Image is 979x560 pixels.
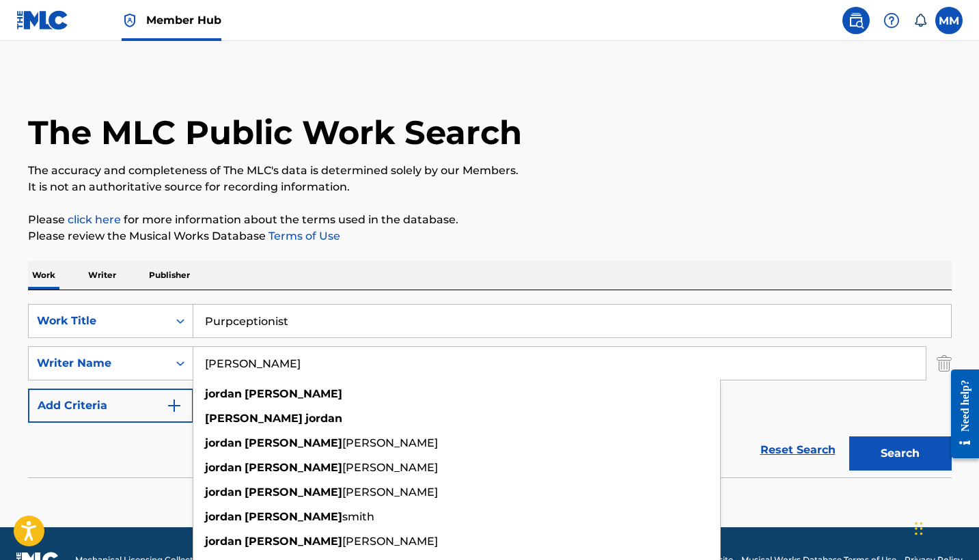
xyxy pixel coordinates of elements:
h1: The MLC Public Work Search [28,112,522,153]
span: [PERSON_NAME] [342,535,438,548]
p: Writer [84,261,120,290]
img: MLC Logo [16,10,69,30]
strong: jordan [205,436,242,449]
strong: jordan [305,412,342,425]
iframe: Resource Center [941,358,979,471]
a: click here [68,213,121,226]
strong: [PERSON_NAME] [245,486,342,499]
div: Help [878,7,905,34]
img: help [883,12,900,29]
p: It is not an authoritative source for recording information. [28,179,952,195]
p: Please for more information about the terms used in the database. [28,212,952,228]
button: Search [849,436,952,471]
span: [PERSON_NAME] [342,436,438,449]
p: The accuracy and completeness of The MLC's data is determined solely by our Members. [28,163,952,179]
strong: [PERSON_NAME] [245,461,342,474]
button: Add Criteria [28,389,193,423]
a: Reset Search [754,435,842,465]
strong: [PERSON_NAME] [245,387,342,400]
img: 9d2ae6d4665cec9f34b9.svg [166,397,182,414]
span: [PERSON_NAME] [342,486,438,499]
iframe: Chat Widget [911,494,979,560]
p: Work [28,261,59,290]
p: Please review the Musical Works Database [28,228,952,244]
div: Work Title [37,313,160,329]
div: Writer Name [37,355,160,372]
span: Member Hub [146,12,221,28]
img: Top Rightsholder [122,12,138,29]
p: Publisher [145,261,194,290]
form: Search Form [28,304,952,477]
strong: jordan [205,510,242,523]
div: Notifications [913,14,927,27]
img: search [848,12,864,29]
div: User Menu [935,7,963,34]
strong: jordan [205,461,242,474]
a: Public Search [842,7,870,34]
strong: [PERSON_NAME] [245,436,342,449]
div: Drag [915,508,923,549]
strong: jordan [205,535,242,548]
strong: [PERSON_NAME] [245,535,342,548]
strong: [PERSON_NAME] [245,510,342,523]
a: Terms of Use [266,229,340,242]
span: [PERSON_NAME] [342,461,438,474]
span: smith [342,510,374,523]
strong: jordan [205,486,242,499]
img: Delete Criterion [937,346,952,380]
strong: jordan [205,387,242,400]
strong: [PERSON_NAME] [205,412,303,425]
